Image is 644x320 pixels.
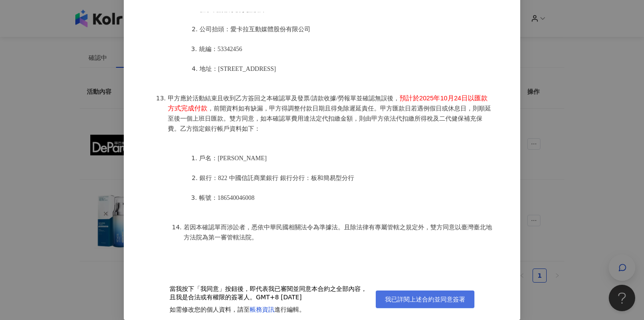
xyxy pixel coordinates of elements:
span: 我已詳閱上述合約並同意簽署 [385,296,465,303]
a: 帳務資訊 [250,306,274,313]
span: 若因本確認單而涉訟者，悉依中華民國相關法令為準據法。且除法律有專屬管轄之規定外，雙方同意以臺灣臺北地方法院為第一審管轄法院。 [184,224,492,241]
span: 地址：[STREET_ADDRESS] [200,66,276,72]
span: 甲方應於活動結束且收到乙方簽回之本確認單及發票/請款收據/勞報單並確認無誤後， [168,95,400,102]
div: 如需修改您的個人資料，請至 進行編輯。 [170,305,369,314]
button: 我已詳閱上述合約並同意簽署 [376,291,474,308]
span: 統編：53342456 [199,46,242,52]
span: 銀行：822 中國信託商業銀行 [200,175,278,181]
span: 帳號：186540046008 [199,195,255,201]
span: ，前開資料如有缺漏，甲方得調整付款日期且得免除遲延責任。甲方匯款日若遇例假日或休息日，則順延至後一個上班日匯款。雙方同意，如本確認單費用達法定代扣繳金額，則由甲方依法代扣繳所得稅及二代健保補充保... [168,105,491,132]
span: 銀行分行：板和簡易型分行 [280,175,354,181]
div: 當我按下「我同意」按鈕後，即代表我已審閱並同意本合約之全部內容，且我是合法或有權限的簽署人。 GMT+8 [DATE] [170,285,369,302]
span: 公司抬頭：愛卡拉互動媒體股份有限公司 [200,26,311,33]
span: 戶名：[PERSON_NAME] [199,155,266,162]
